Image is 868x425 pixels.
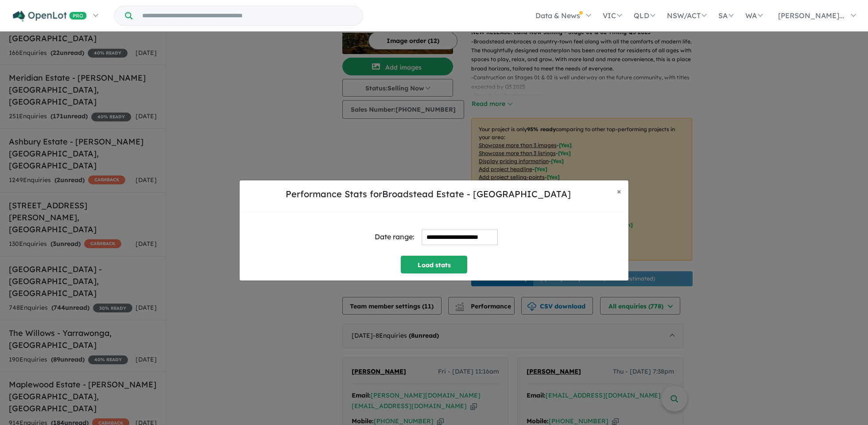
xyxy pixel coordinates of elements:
span: × [617,186,621,196]
input: Try estate name, suburb, builder or developer [134,6,361,25]
button: Load stats [401,256,467,273]
h5: Performance Stats for Broadstead Estate - [GEOGRAPHIC_DATA] [247,187,610,201]
span: [PERSON_NAME]... [778,11,845,20]
div: Date range: [375,231,415,243]
img: Openlot PRO Logo White [13,11,87,22]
